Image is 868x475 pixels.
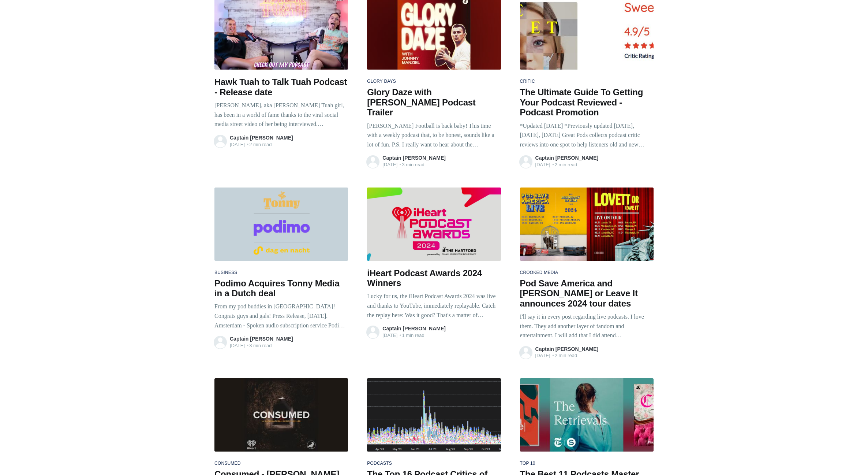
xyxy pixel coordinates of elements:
[367,268,501,288] h2: iHeart Podcast Awards 2024 Winners
[214,278,348,298] h2: Podimo Acquires Tonny Media in a Dutch deal
[214,188,348,261] img: podimo logo
[535,155,599,161] a: Captain [PERSON_NAME]
[367,292,501,320] p: Lucky for us, the iHeart Podcast Awards 2024 was live and thanks to YouTube, immediately replayab...
[382,326,446,331] a: Captain [PERSON_NAME]
[535,353,550,358] time: [DATE]
[367,459,501,468] div: podcasts
[400,332,401,339] span: •
[400,161,401,168] span: •
[367,261,501,326] a: iHeart Podcast Awards 2024 Winners Lucky for us, the iHeart Podcast Awards 2024 was live and than...
[520,121,654,149] p: *Updated [DATE] *Previously updated [DATE], [DATE], [DATE] Great Pods collects podcast critic rev...
[247,342,249,349] span: •
[520,77,654,86] div: critic
[214,302,348,330] p: From my pod buddies in [GEOGRAPHIC_DATA]! Congrats guys and gals! Press Release, [DATE]. Amsterda...
[535,346,599,352] a: Captain [PERSON_NAME]
[382,161,501,168] span: 3 min read
[382,155,446,161] a: Captain [PERSON_NAME]
[214,70,348,135] a: Hawk Tuah to Talk Tuah Podcast - Release date [PERSON_NAME], aka [PERSON_NAME] Tuah girl, has bee...
[230,336,293,342] a: Captain [PERSON_NAME]
[552,352,554,359] span: •
[230,141,348,148] span: 2 min read
[367,87,501,118] h2: Glory Daze with [PERSON_NAME] Podcast Trailer
[520,188,654,261] img: Crooked Media Tour Dates
[214,101,348,129] p: [PERSON_NAME], aka [PERSON_NAME] Tuah girl, has been in a world of fame thanks to the viral socia...
[214,261,348,336] a: business Podimo Acquires Tonny Media in a Dutch deal From my pod buddies in [GEOGRAPHIC_DATA]! Co...
[520,70,654,155] a: critic The Ultimate Guide To Getting Your Podcast Reviewed - Podcast Promotion *Updated [DATE] *P...
[382,333,397,338] time: [DATE]
[367,121,501,149] p: [PERSON_NAME] Football is back baby! This time with a weekly podcast that, to be honest, sounds l...
[520,261,654,346] a: crooked media Pod Save America and [PERSON_NAME] or Leave It announces 2024 tour dates I'll say i...
[520,87,654,118] h2: The Ultimate Guide To Getting Your Podcast Reviewed - Podcast Promotion
[230,343,245,348] time: [DATE]
[520,312,654,340] p: I'll say it in every post regarding live podcasts. I love them. They add another layer of fandom ...
[214,77,348,97] h2: Hawk Tuah to Talk Tuah Podcast - Release date
[367,70,501,155] a: glory days Glory Daze with [PERSON_NAME] Podcast Trailer [PERSON_NAME] Football is back baby! Thi...
[552,161,554,168] span: •
[535,352,654,359] span: 2 min read
[535,162,550,167] time: [DATE]
[230,342,348,349] span: 3 min read
[520,378,654,452] img: image of 5 podcasts
[367,77,501,86] div: glory days
[230,142,245,147] time: [DATE]
[230,135,293,141] a: Captain [PERSON_NAME]
[367,378,501,452] img: Analytics
[367,188,501,261] img: iHeart
[382,162,397,167] time: [DATE]
[520,268,654,278] div: crooked media
[214,268,348,278] div: business
[214,378,348,452] img: Consumed Logo
[247,141,249,148] span: •
[520,459,654,468] div: top 10
[520,278,654,309] h2: Pod Save America and [PERSON_NAME] or Leave It announces 2024 tour dates
[535,161,654,168] span: 2 min read
[382,332,501,339] span: 1 min read
[214,459,348,468] div: consumed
